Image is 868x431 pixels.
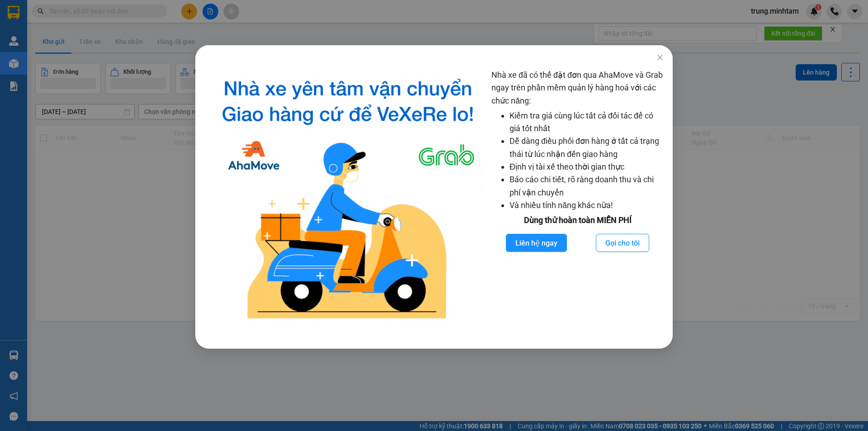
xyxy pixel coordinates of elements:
span: Liên hệ ngay [515,237,557,249]
div: Nhà xe đã có thể đặt đơn qua AhaMove và Grab ngay trên phần mềm quản lý hàng hoá với các chức năng: [491,69,664,326]
button: Liên hệ ngay [506,234,567,252]
li: Và nhiều tính năng khác nữa! [509,199,664,212]
li: Kiểm tra giá cùng lúc tất cả đối tác để có giá tốt nhất [509,109,664,135]
button: Gọi cho tôi [596,234,649,252]
li: Dễ dàng điều phối đơn hàng ở tất cả trạng thái từ lúc nhận đến giao hàng [509,135,664,161]
span: close [656,54,664,61]
li: Báo cáo chi tiết, rõ ràng doanh thu và chi phí vận chuyển [509,173,664,199]
li: Định vị tài xế theo thời gian thực [509,161,664,173]
div: Dùng thử hoàn toàn MIỄN PHÍ [491,214,664,227]
img: logo [212,69,484,326]
button: Close [647,45,673,71]
span: Gọi cho tôi [605,237,640,249]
